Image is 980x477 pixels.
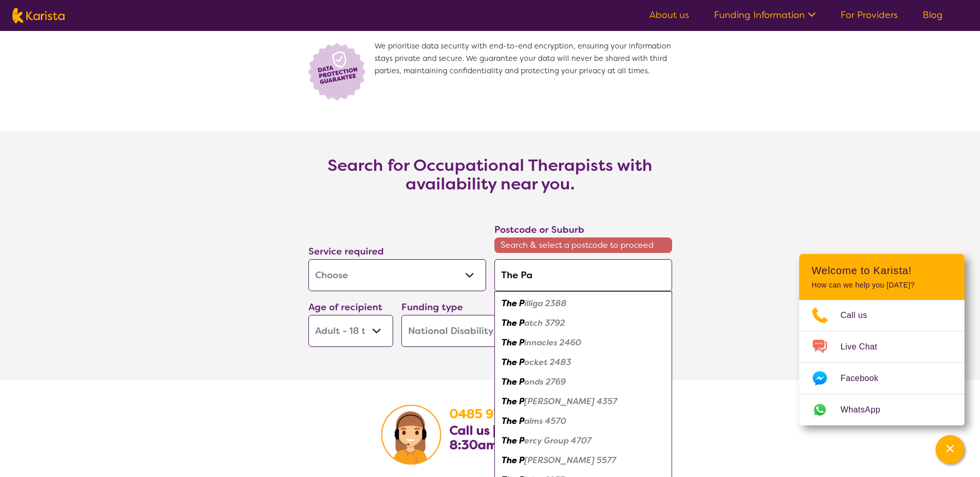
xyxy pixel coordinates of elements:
em: The P [502,337,524,348]
span: We prioritise data security with end-to-end encryption, ensuring your information stays private a... [375,40,676,102]
em: The P [502,298,524,309]
div: The Pocket 2483 [500,353,667,372]
em: illiga 2388 [524,298,567,309]
em: ercy Group 4707 [524,435,592,446]
em: The P [502,416,524,426]
em: The P [502,317,524,328]
h3: Search for Occupational Therapists with availability near you. [284,156,697,193]
em: The P [502,455,524,466]
input: Type [494,259,672,291]
em: ocket 2483 [524,357,571,368]
div: The Pines 5577 [500,451,667,470]
span: Call us [841,308,880,323]
em: [PERSON_NAME] 5577 [524,455,616,466]
div: Channel Menu [799,254,965,425]
a: Blog [923,9,943,21]
label: Service required [308,245,384,258]
span: WhatsApp [841,402,893,418]
b: 8:30am to 6:30pm AEST [449,437,599,453]
div: The Pines 4357 [500,392,667,411]
label: Funding type [401,301,463,313]
em: The P [502,435,524,446]
img: Karista logo [12,8,65,23]
a: Funding Information [714,9,816,21]
span: Search & select a postcode to proceed [494,237,672,253]
img: Karista Client Service [381,405,441,465]
em: alms 4570 [524,416,566,426]
em: The P [502,357,524,368]
em: The P [502,376,524,387]
p: How can we help you [DATE]? [812,281,952,290]
img: Lock icon [304,40,375,102]
a: About us [649,9,689,21]
label: Postcode or Suburb [494,224,584,236]
span: Live Chat [841,339,890,355]
em: onds 2769 [524,376,566,387]
em: atch 3792 [524,317,565,328]
a: 0485 972 676 [449,406,534,422]
em: The P [502,396,524,407]
div: The Percy Group 4707 [500,431,667,451]
div: The Patch 3792 [500,313,667,333]
b: Call us [DATE] to [DATE] [449,422,594,439]
a: Web link opens in a new tab. [799,394,965,425]
a: For Providers [841,9,898,21]
div: The Pinnacles 2460 [500,333,667,353]
div: The Palms 4570 [500,411,667,431]
ul: Choose channel [799,300,965,425]
label: Age of recipient [308,301,382,313]
h2: Welcome to Karista! [812,264,952,277]
div: The Pilliga 2388 [500,294,667,313]
div: The Ponds 2769 [500,372,667,392]
em: [PERSON_NAME] 4357 [524,396,617,407]
span: Facebook [841,371,891,386]
em: innacles 2460 [524,337,581,348]
button: Channel Menu [936,435,965,464]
